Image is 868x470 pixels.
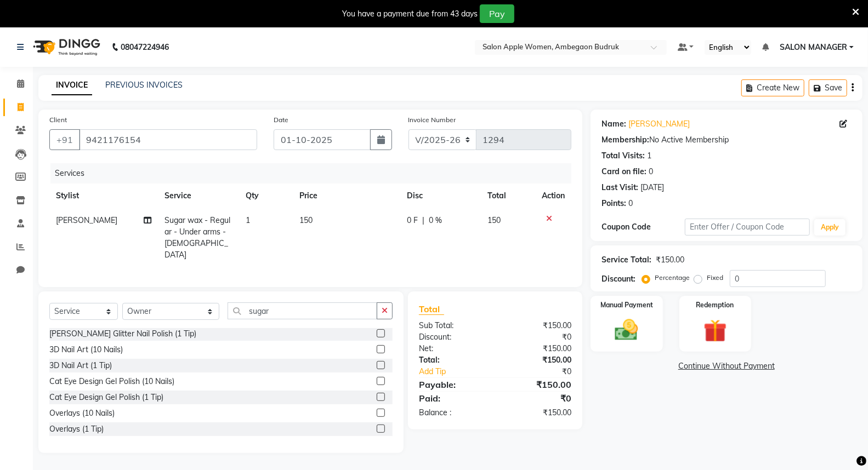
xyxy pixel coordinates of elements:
[602,166,646,177] div: Card on file:
[411,378,495,391] div: Payable:
[429,215,442,226] span: 0 %
[602,221,685,233] div: Coupon Code
[602,198,626,209] div: Points:
[400,184,481,208] th: Disc
[28,32,103,62] img: logo
[602,134,852,146] div: No Active Membership
[480,4,514,23] button: Pay
[685,219,810,236] input: Enter Offer / Coupon Code
[407,215,418,226] span: 0 F
[274,115,288,125] label: Date
[342,8,478,20] div: You have a payment due from 43 days
[158,184,239,208] th: Service
[299,215,313,225] span: 150
[411,407,495,419] div: Balance :
[647,150,651,162] div: 1
[741,79,804,96] button: Create New
[656,254,684,266] div: ₹150.00
[481,184,535,208] th: Total
[239,184,293,208] th: Qty
[411,343,495,354] div: Net:
[495,331,580,343] div: ₹0
[79,129,257,150] input: Search by Name/Mobile/Email/Code
[649,166,653,177] div: 0
[696,317,734,345] img: _gift.svg
[50,163,580,184] div: Services
[809,79,847,96] button: Save
[602,118,626,130] div: Name:
[49,423,104,435] div: Overlays (1 Tip)
[419,303,444,315] span: Total
[49,360,112,371] div: 3D Nail Art (1 Tip)
[49,376,174,387] div: Cat Eye Design Gel Polish (10 Nails)
[640,182,664,193] div: [DATE]
[495,354,580,366] div: ₹150.00
[49,408,115,419] div: Overlays (10 Nails)
[411,354,495,366] div: Total:
[495,343,580,354] div: ₹150.00
[49,344,123,356] div: 3D Nail Art (10 Nails)
[49,115,67,125] label: Client
[411,320,495,331] div: Sub Total:
[814,219,846,236] button: Apply
[495,407,580,419] div: ₹150.00
[628,118,690,130] a: [PERSON_NAME]
[602,150,645,162] div: Total Visits:
[49,129,80,150] button: +91
[121,32,169,62] b: 08047224946
[696,300,734,310] label: Redemption
[602,254,651,266] div: Service Total:
[49,328,196,340] div: [PERSON_NAME] Glitter Nail Polish (1 Tip)
[411,366,509,377] a: Add Tip
[56,215,117,225] span: [PERSON_NAME]
[780,42,847,53] span: SALON MANAGER
[628,198,633,209] div: 0
[602,134,649,146] div: Membership:
[602,273,636,285] div: Discount:
[593,360,860,372] a: Continue Without Payment
[411,331,495,343] div: Discount:
[52,76,92,95] a: INVOICE
[246,215,250,225] span: 1
[535,184,571,208] th: Action
[105,80,183,90] a: PREVIOUS INVOICES
[164,215,230,260] span: Sugar wax - Regular - Under arms - [DEMOGRAPHIC_DATA]
[495,378,580,391] div: ₹150.00
[409,115,456,125] label: Invoice Number
[509,366,580,377] div: ₹0
[411,392,495,405] div: Paid:
[608,317,645,343] img: _cash.svg
[49,392,163,403] div: Cat Eye Design Gel Polish (1 Tip)
[707,273,723,283] label: Fixed
[228,302,378,319] input: Search or Scan
[600,300,653,310] label: Manual Payment
[495,320,580,331] div: ₹150.00
[422,215,424,226] span: |
[602,182,638,193] div: Last Visit:
[49,184,158,208] th: Stylist
[487,215,501,225] span: 150
[293,184,400,208] th: Price
[655,273,690,283] label: Percentage
[495,392,580,405] div: ₹0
